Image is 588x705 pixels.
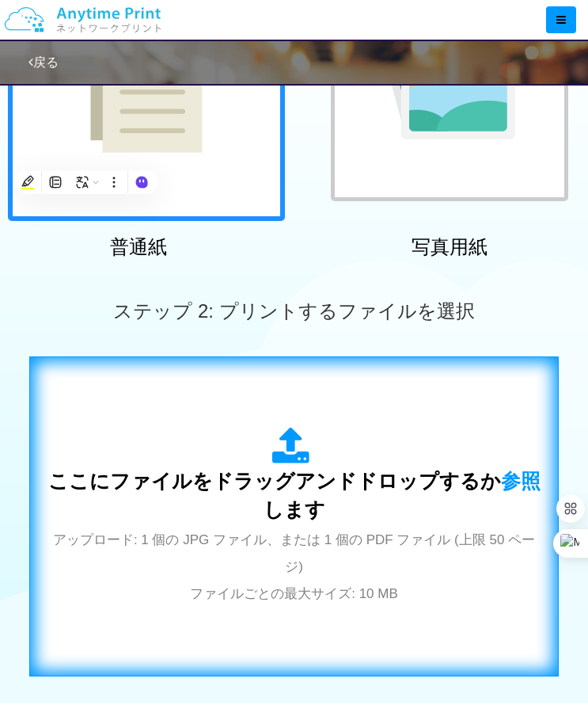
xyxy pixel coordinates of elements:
span: アップロード: 1 個の JPG ファイル、または 1 個の PDF ファイル (上限 50 ページ) ファイルごとの最大サイズ: 10 MB [53,532,535,602]
span: ここにファイルをドラッグアンドドロップするか します [48,470,541,520]
span: ステップ 2: プリントするファイルを選択 [113,300,474,322]
span: 参照 [501,470,541,492]
a: 戻る [28,55,59,69]
h2: 写真用紙 [311,237,588,257]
